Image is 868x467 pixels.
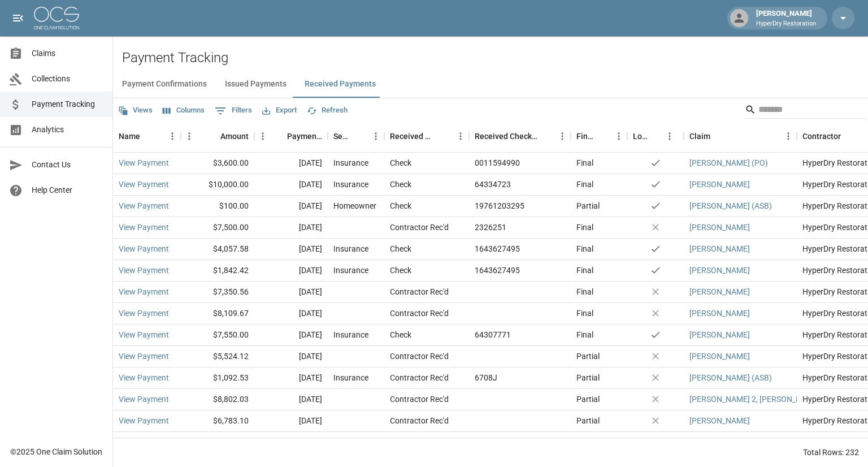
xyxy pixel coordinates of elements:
span: Analytics [32,124,103,136]
a: [PERSON_NAME] [689,351,750,362]
div: Contractor Rec'd [390,351,449,362]
a: View Payment [119,200,169,211]
button: Menu [610,128,627,145]
div: Check [390,436,411,448]
a: [PERSON_NAME] [689,222,750,233]
img: ocs-logo-white-transparent.png [34,7,79,29]
button: Menu [254,128,271,145]
div: Contractor Rec'd [390,308,449,319]
a: View Payment [119,351,169,362]
div: Total Rows: 232 [803,447,859,458]
div: $4,283.40 [181,432,254,453]
div: Insurance [333,329,368,340]
a: View Payment [119,243,169,254]
button: Sort [649,128,665,144]
a: [PERSON_NAME] [689,286,750,297]
button: Received Payments [296,71,385,98]
div: Partial [576,394,600,405]
div: Received Method [384,120,469,152]
div: 6708J [475,372,497,383]
div: Search [745,101,866,121]
div: Final/Partial [571,120,627,152]
div: $5,524.12 [181,346,254,367]
button: Issued Payments [216,71,296,98]
div: $7,350.56 [181,282,254,303]
div: [PERSON_NAME] [752,8,821,28]
div: Final [576,286,593,297]
button: Sort [351,128,367,144]
div: 124055184 [475,436,515,448]
button: Sort [841,128,857,144]
div: Name [119,120,140,152]
button: Sort [538,128,554,144]
a: View Payment [119,415,169,426]
div: Sender [328,120,384,152]
div: [DATE] [254,432,328,453]
button: Sort [594,128,610,144]
div: Final [576,265,593,276]
button: Export [259,102,300,119]
button: Menu [367,128,384,145]
button: Menu [780,128,797,145]
div: Claim [684,120,797,152]
a: [PERSON_NAME] [689,308,750,319]
a: View Payment [119,222,169,233]
div: Insurance [333,157,368,168]
div: [DATE] [254,346,328,367]
div: 2326251 [475,222,506,233]
button: Sort [271,128,287,144]
div: Final [576,222,593,233]
button: Menu [554,128,571,145]
div: Contractor [802,120,841,152]
div: Partial [576,200,600,211]
div: [DATE] [254,153,328,174]
div: [DATE] [254,260,328,282]
div: Lockbox [627,120,684,152]
div: 1643627495 [475,243,520,254]
div: Homeowner [333,200,376,211]
div: Insurance [333,179,368,190]
div: Final [576,308,593,319]
button: Sort [205,128,220,144]
div: Received Method [390,120,436,152]
div: [DATE] [254,174,328,196]
div: Partial [576,372,600,383]
a: [PERSON_NAME] (ASB) [689,372,772,383]
a: View Payment [119,436,169,448]
div: Check [390,200,411,211]
div: Contractor Rec'd [390,415,449,426]
div: Claim [689,120,710,152]
a: View Payment [119,372,169,383]
div: [DATE] [254,410,328,432]
a: View Payment [119,286,169,297]
div: Insurance [333,243,368,254]
div: [DATE] [254,367,328,389]
div: $8,109.67 [181,303,254,325]
button: Select columns [160,102,207,119]
div: [DATE] [254,325,328,346]
div: 19761203295 [475,200,524,211]
div: Final [576,243,593,254]
div: Lockbox [633,120,649,152]
a: [PERSON_NAME] (ASB) [689,200,772,211]
div: Received Check Number [475,120,538,152]
span: Collections [32,73,103,85]
div: 64334723 [475,179,511,190]
div: $100.00 [181,196,254,217]
div: Partial [576,415,600,426]
div: $8,802.03 [181,389,254,410]
span: Payment Tracking [32,98,103,110]
div: Check [390,243,411,254]
a: View Payment [119,179,169,190]
a: [PERSON_NAME] (PO) [689,157,768,168]
div: Final [576,157,593,168]
div: Received Check Number [469,120,571,152]
h2: Payment Tracking [122,50,868,66]
div: Insurance [333,372,368,383]
div: [DATE] [254,196,328,217]
div: $7,500.00 [181,217,254,239]
div: Check [390,179,411,190]
p: HyperDry Restoration [756,19,816,29]
div: [DATE] [254,389,328,410]
a: [PERSON_NAME] [689,265,750,276]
